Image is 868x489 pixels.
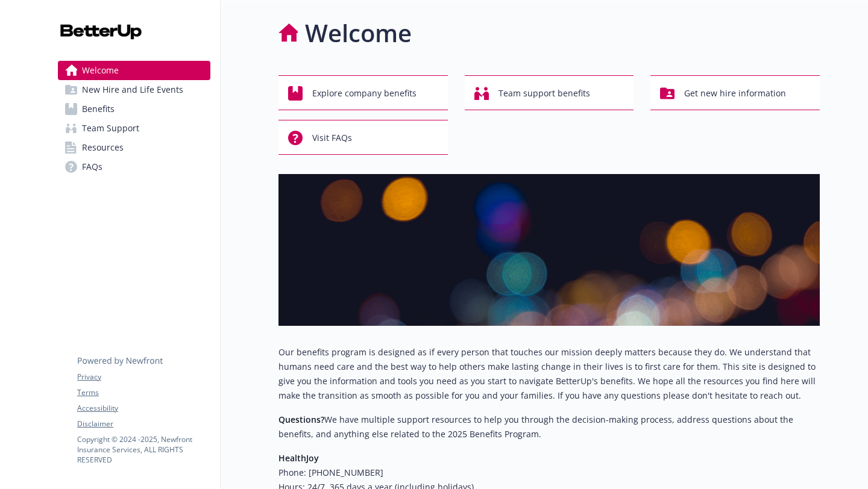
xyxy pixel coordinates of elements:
[278,345,820,403] p: Our benefits program is designed as if every person that touches our mission deeply matters becau...
[58,99,210,119] a: Benefits
[77,403,210,414] a: Accessibility
[278,413,820,441] p: We have multiple support resources to help you through the decision-making process, address quest...
[82,61,119,80] span: Welcome
[465,75,634,110] button: Team support benefits
[312,126,352,149] span: Visit FAQs
[684,82,786,105] span: Get new hire information
[312,82,417,105] span: Explore company benefits
[77,387,210,398] a: Terms
[77,434,210,465] p: Copyright © 2024 - 2025 , Newfront Insurance Services, ALL RIGHTS RESERVED
[82,99,115,119] span: Benefits
[58,138,210,157] a: Resources
[82,138,124,157] span: Resources
[305,15,412,51] h1: Welcome
[278,120,448,155] button: Visit FAQs
[278,414,324,425] strong: Questions?
[58,61,210,80] a: Welcome
[278,174,820,326] img: overview page banner
[82,119,139,138] span: Team Support
[278,75,448,110] button: Explore company benefits
[77,372,210,382] a: Privacy
[82,157,102,176] span: FAQs
[58,157,210,176] a: FAQs
[498,82,590,105] span: Team support benefits
[278,466,820,480] h6: Phone: [PHONE_NUMBER]
[58,80,210,99] a: New Hire and Life Events
[82,80,183,99] span: New Hire and Life Events
[650,75,820,110] button: Get new hire information
[77,419,210,429] a: Disclaimer
[58,119,210,138] a: Team Support
[278,452,319,464] strong: HealthJoy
